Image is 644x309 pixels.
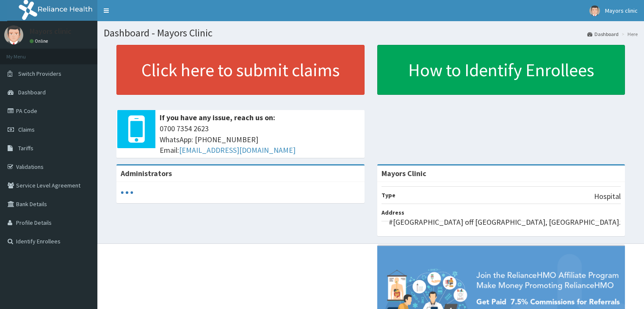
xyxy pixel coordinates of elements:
a: [EMAIL_ADDRESS][DOMAIN_NAME] [179,145,296,155]
span: Claims [18,126,35,133]
a: Dashboard [587,30,619,38]
img: User Image [4,25,23,44]
svg: audio-loading [121,186,133,199]
b: Type [381,191,395,199]
a: Click here to submit claims [116,45,365,95]
img: User Image [589,6,600,16]
h1: Dashboard - Mayors Clinic [104,28,638,39]
span: Mayors clinic [605,7,638,14]
b: If you have any issue, reach us on: [160,113,275,122]
a: Online [30,38,50,44]
a: How to Identify Enrollees [377,45,625,95]
p: Hospital [594,191,621,202]
span: Tariffs [18,144,33,152]
span: Dashboard [18,88,46,96]
p: Mayors clinic [30,28,72,35]
span: Switch Providers [18,70,61,77]
li: Here [619,30,638,38]
p: #[GEOGRAPHIC_DATA] off [GEOGRAPHIC_DATA], [GEOGRAPHIC_DATA]. [389,217,621,228]
b: Administrators [121,168,172,178]
b: Address [381,209,404,216]
strong: Mayors Clinic [381,168,426,178]
span: 0700 7354 2623 WhatsApp: [PHONE_NUMBER] Email: [160,123,360,156]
